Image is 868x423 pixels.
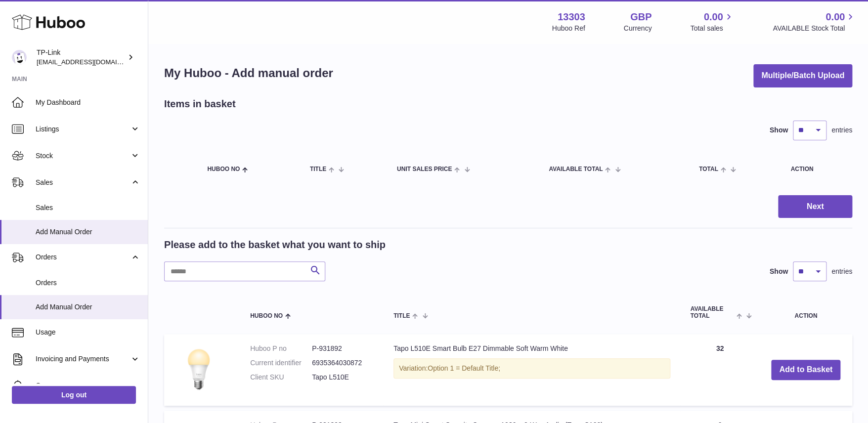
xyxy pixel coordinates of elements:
h2: Please add to the basket what you want to ship [164,238,386,252]
span: Orders [36,278,140,288]
a: 0.00 AVAILABLE Stock Total [773,10,856,33]
span: Huboo no [207,166,240,172]
span: Total sales [690,24,734,33]
span: Sales [36,203,140,212]
span: My Dashboard [36,98,140,107]
span: AVAILABLE Total [549,166,603,172]
span: Sales [36,178,130,187]
img: Tapo L510E Smart Bulb E27 Dimmable Soft Warm White [174,344,223,393]
a: Log out [12,386,136,404]
span: AVAILABLE Total [690,306,734,319]
span: Unit Sales Price [397,166,452,172]
label: Show [770,126,788,135]
button: Add to Basket [771,360,840,380]
div: Variation: [393,358,670,379]
span: Invoicing and Payments [36,354,130,364]
span: entries [831,267,852,276]
span: AVAILABLE Stock Total [773,24,856,33]
dd: 6935364030872 [312,358,374,368]
dd: P-931892 [312,344,374,353]
label: Show [770,267,788,276]
img: gaby.chen@tp-link.com [12,50,27,65]
span: Stock [36,151,130,161]
span: 0.00 [704,10,723,24]
dt: Huboo P no [250,344,312,353]
th: Action [759,296,852,329]
td: Tapo L510E Smart Bulb E27 Dimmable Soft Warm White [384,334,680,406]
a: 0.00 Total sales [690,10,734,33]
span: [EMAIL_ADDRESS][DOMAIN_NAME] [37,58,145,66]
span: Cases [36,381,140,390]
dt: Current identifier [250,358,312,368]
span: Huboo no [250,313,283,319]
span: 0.00 [825,10,845,24]
button: Multiple/Batch Upload [753,64,852,87]
span: Add Manual Order [36,302,140,312]
span: Option 1 = Default Title; [428,364,500,372]
span: Title [310,166,326,172]
div: Action [790,166,842,172]
h2: Items in basket [164,97,236,111]
td: 32 [680,334,759,406]
span: Total [699,166,718,172]
span: Title [393,313,410,319]
span: Orders [36,253,130,262]
dt: Client SKU [250,373,312,382]
span: entries [831,126,852,135]
button: Next [778,195,852,218]
div: Huboo Ref [552,24,585,33]
span: Usage [36,328,140,337]
strong: 13303 [558,10,585,24]
strong: GBP [630,10,651,24]
span: Listings [36,125,130,134]
dd: Tapo L510E [312,373,374,382]
div: Currency [624,24,652,33]
h1: My Huboo - Add manual order [164,65,333,81]
span: Add Manual Order [36,227,140,237]
div: TP-Link [37,48,126,67]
